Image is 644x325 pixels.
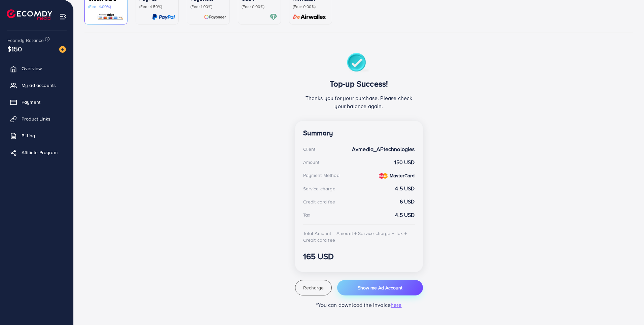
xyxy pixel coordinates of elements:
h4: Summary [303,129,415,137]
div: Payment Method [303,172,339,179]
p: *You can download the invoice [295,301,423,309]
span: $150 [7,44,22,54]
span: Ecomdy Balance [7,37,44,44]
span: Overview [22,65,42,72]
strong: 4.5 USD [395,211,415,219]
p: (Fee: 1.00%) [190,4,226,9]
img: image [59,46,66,53]
img: card [97,13,124,21]
span: Affiliate Program [22,149,58,156]
span: Payment [22,99,40,105]
a: Overview [5,62,68,75]
iframe: Chat [615,295,639,320]
button: Recharge [295,280,332,295]
div: Client [303,146,316,152]
img: success [347,53,371,74]
span: Billing [22,132,35,139]
img: card [291,13,328,21]
h3: Top-up Success! [303,79,415,89]
a: Payment [5,95,68,109]
button: Show me Ad Account [337,280,423,295]
div: Service charge [303,185,335,192]
img: card [270,13,277,21]
h3: 165 USD [303,251,415,261]
img: menu [59,13,67,20]
img: card [152,13,175,21]
p: (Fee: 0.00%) [293,4,328,9]
span: Show me Ad Account [358,284,402,291]
strong: MasterCard [390,172,415,179]
strong: 150 USD [394,158,415,166]
img: credit [379,173,388,179]
span: My ad accounts [22,82,56,89]
img: logo [7,9,52,20]
div: Credit card fee [303,198,335,205]
div: Tax [303,212,310,218]
p: (Fee: 4.00%) [88,4,124,9]
p: (Fee: 4.50%) [139,4,175,9]
strong: 6 USD [400,198,415,205]
strong: 4.5 USD [395,185,415,192]
span: Recharge [303,284,324,291]
a: Billing [5,129,68,142]
a: My ad accounts [5,79,68,92]
span: here [391,301,402,309]
div: Amount [303,159,320,166]
p: (Fee: 0.00%) [242,4,277,9]
div: Total Amount = Amount + Service charge + Tax + Credit card fee [303,230,415,244]
a: Affiliate Program [5,146,68,159]
a: Product Links [5,112,68,126]
strong: Avmedia_AFtechnologies [352,145,415,153]
span: Product Links [22,115,50,122]
img: card [204,13,226,21]
p: Thanks you for your purchase. Please check your balance again. [303,94,415,110]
